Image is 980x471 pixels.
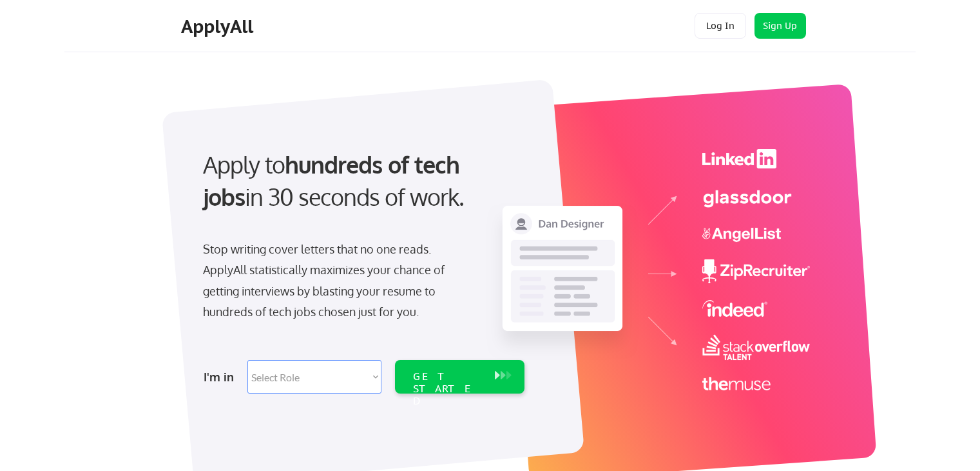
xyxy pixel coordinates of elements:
[413,370,482,408] div: GET STARTED
[203,150,465,211] strong: hundreds of tech jobs
[204,366,240,387] div: I'm in
[695,13,746,39] button: Log In
[181,15,257,37] div: ApplyAll
[203,239,468,323] div: Stop writing cover letters that no one reads. ApplyAll statistically maximizes your chance of get...
[754,13,806,39] button: Sign Up
[203,148,519,214] div: Apply to in 30 seconds of work.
